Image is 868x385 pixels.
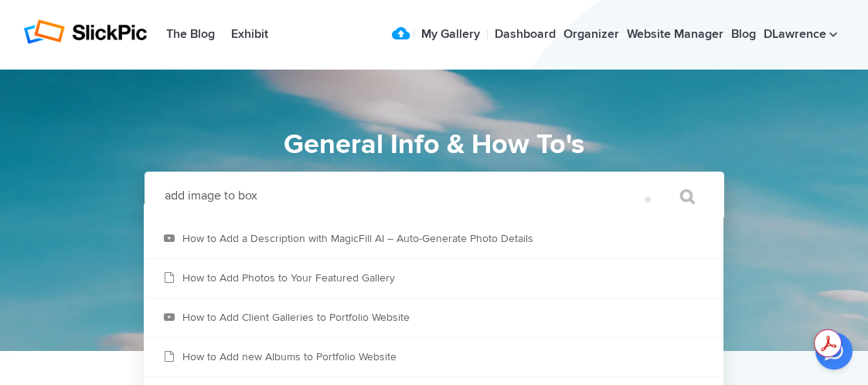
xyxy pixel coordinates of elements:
[144,220,723,258] a: How to Add a Description with MagicFill AI – Auto-Generate Photo Details
[75,124,794,165] h1: General Info & How To's
[648,178,713,215] input: 
[144,338,723,376] a: How to Add new Albums to Portfolio Website
[144,259,723,298] a: How to Add Photos to Your Featured Gallery
[144,298,723,337] a: How to Add Client Galleries to Portfolio Website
